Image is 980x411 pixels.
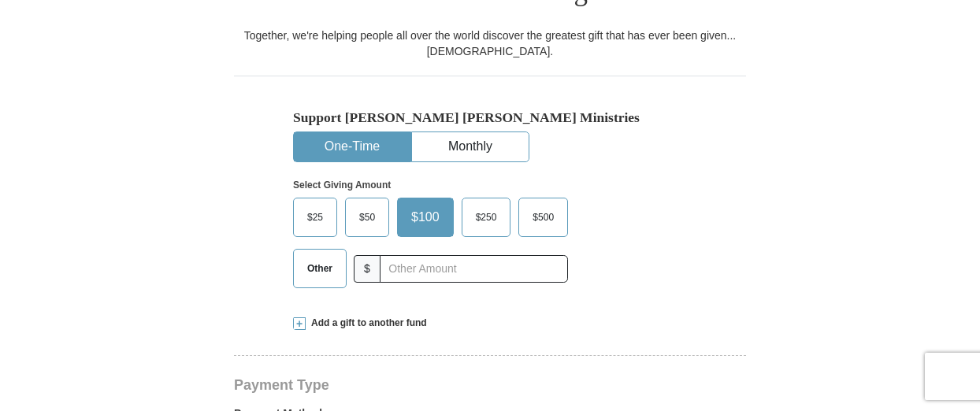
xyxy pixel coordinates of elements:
[234,379,746,391] h4: Payment Type
[294,132,410,161] button: One-Time
[525,205,562,229] span: $500
[299,205,331,229] span: $25
[403,205,447,229] span: $100
[299,257,340,280] span: Other
[380,255,568,283] input: Other Amount
[293,180,391,191] strong: Select Giving Amount
[234,28,746,59] div: Together, we're helping people all over the world discover the greatest gift that has ever been g...
[354,255,380,283] span: $
[306,317,427,330] span: Add a gift to another fund
[293,109,687,126] h5: Support [PERSON_NAME] [PERSON_NAME] Ministries
[412,132,529,161] button: Monthly
[468,205,505,229] span: $250
[351,205,383,229] span: $50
